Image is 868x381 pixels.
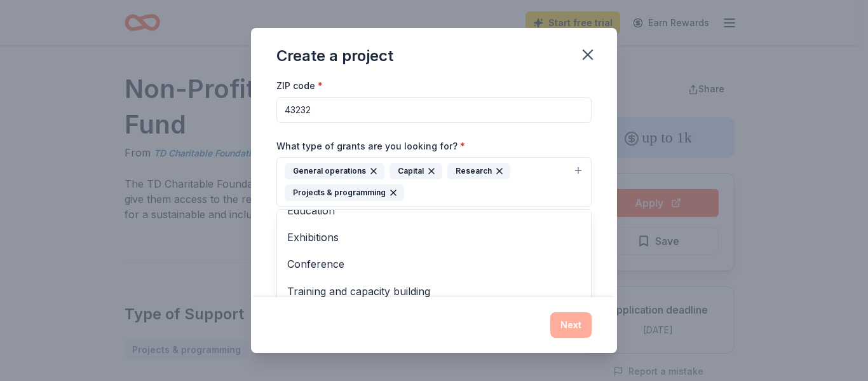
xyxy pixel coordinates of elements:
[285,184,404,201] div: Projects & programming
[287,229,581,246] span: Exhibitions
[276,209,592,362] div: General operationsCapitalResearchProjects & programming
[276,157,592,207] button: General operationsCapitalResearchProjects & programming
[287,283,581,300] span: Training and capacity building
[285,163,384,179] div: General operations
[287,256,581,272] span: Conference
[447,163,510,179] div: Research
[390,163,442,179] div: Capital
[287,202,581,219] span: Education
